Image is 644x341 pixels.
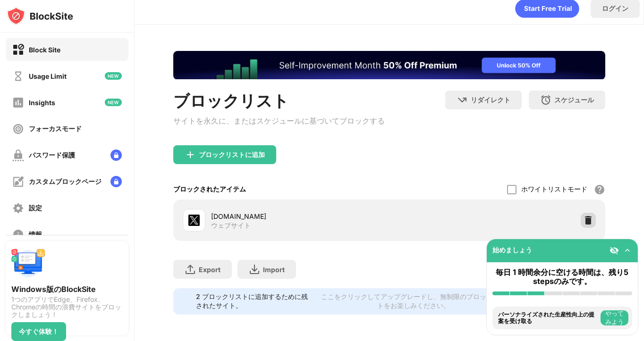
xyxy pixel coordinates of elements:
button: やってみよう [601,310,628,325]
img: new-icon.svg [105,72,122,80]
div: ブロックリスト [173,91,385,112]
div: Usage Limit [29,72,67,80]
div: サイトを永久に、またはスケジュールに基づいてブロックする [173,116,385,126]
iframe: Banner [173,51,605,79]
div: ブロックリストに追加 [199,151,265,158]
img: lock-menu.svg [110,176,122,187]
div: Import [263,266,285,274]
div: パスワード保護 [29,151,75,160]
img: about-off.svg [12,229,24,241]
div: リダイレクト [471,96,510,105]
div: ホワイトリストモード [521,185,587,194]
img: focus-off.svg [12,123,24,135]
div: ログイン [602,4,628,13]
img: customize-block-page-off.svg [12,176,24,188]
div: 始めましょう [492,246,532,255]
div: Block Site [29,46,60,54]
img: logo-blocksite.svg [7,7,73,25]
img: password-protection-off.svg [12,150,24,161]
div: Windows版のBlockSite [11,284,123,294]
img: omni-setup-toggle.svg [623,246,632,255]
div: Export [199,266,220,274]
div: フォーカスモード [29,125,82,133]
div: パーソナライズされた生産性向上の提案を受け取る [498,311,598,325]
img: settings-off.svg [12,202,24,214]
div: 毎日 1 時間余分に空ける時間は、残り5 stepsのみです。 [492,268,632,286]
div: Insights [29,99,55,107]
div: 1つのアプリでEdge、Firefox、Chromeの時間の浪費サイトをブロックしましょう！ [11,296,123,318]
img: insights-off.svg [12,97,24,108]
div: 今すぐ体験！ [19,328,59,335]
div: 設定 [29,204,42,213]
img: new-icon.svg [105,99,122,106]
div: ここをクリックしてアップグレードし、無制限のブロックリストをお楽しみください。 [319,292,509,310]
img: favicons [188,215,200,226]
img: time-usage-off.svg [12,70,24,82]
img: push-desktop.svg [11,247,45,281]
div: ウェブサイト [211,221,251,230]
img: block-on.svg [12,44,24,56]
div: 情報 [29,230,42,239]
div: カスタムブロックページ [29,177,102,186]
div: ブロックされたアイテム [173,185,246,194]
div: スケジュール [554,96,594,105]
div: 2 ブロックリストに追加するために残されたサイト。 [196,292,313,310]
div: [DOMAIN_NAME] [211,211,390,221]
img: lock-menu.svg [110,150,122,161]
img: eye-not-visible.svg [610,246,619,255]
